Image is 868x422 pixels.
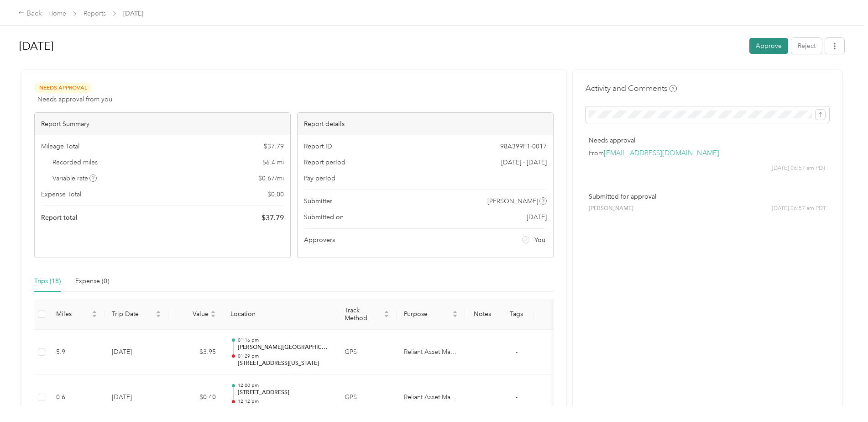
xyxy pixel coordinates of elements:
[772,164,826,173] span: [DATE] 06:57 am PDT
[589,205,633,213] span: [PERSON_NAME]
[589,192,826,201] p: Submitted for approval
[397,375,465,421] td: Reliant Asset Management Solutions
[500,142,547,151] span: 98A399F1-0017
[41,190,81,199] span: Expense Total
[527,212,547,222] span: [DATE]
[176,310,209,318] span: Value
[48,10,66,17] a: Home
[304,212,344,222] span: Submitted on
[304,142,332,151] span: Report ID
[304,174,335,183] span: Pay period
[337,299,397,330] th: Track Method
[238,398,330,405] p: 12:12 pm
[210,309,216,315] span: caret-up
[589,148,826,158] p: From
[112,310,154,318] span: Trip Date
[516,393,518,401] span: -
[49,375,105,421] td: 0.6
[384,313,389,319] span: caret-down
[49,330,105,375] td: 5.9
[210,313,216,319] span: caret-down
[238,343,330,352] p: [PERSON_NAME][GEOGRAPHIC_DATA], [GEOGRAPHIC_DATA], [GEOGRAPHIC_DATA], [US_STATE], 91763, [GEOGRAP...
[238,353,330,359] p: 01:29 pm
[586,83,677,94] h4: Activity and Comments
[52,174,97,183] span: Variable rate
[238,359,330,368] p: [STREET_ADDRESS][US_STATE]
[337,375,397,421] td: GPS
[37,95,112,104] span: Needs approval from you
[501,158,547,167] span: [DATE] - [DATE]
[168,299,223,330] th: Value
[817,371,868,422] iframe: Everlance-gr Chat Button Frame
[397,330,465,375] td: Reliant Asset Management Solutions
[264,142,284,151] span: $ 37.79
[238,337,330,343] p: 01:16 pm
[168,330,223,375] td: $3.95
[345,306,382,322] span: Track Method
[92,309,97,315] span: caret-up
[49,299,105,330] th: Miles
[534,235,545,245] span: You
[298,113,553,135] div: Report details
[223,299,337,330] th: Location
[452,309,458,315] span: caret-up
[465,299,499,330] th: Notes
[452,313,458,319] span: caret-down
[41,213,78,222] span: Report total
[261,212,284,223] span: $ 37.79
[262,158,284,167] span: 56.4 mi
[304,235,335,245] span: Approvers
[34,83,92,93] span: Needs Approval
[123,9,143,18] span: [DATE]
[238,389,330,397] p: [STREET_ADDRESS]
[238,405,330,413] p: [STREET_ADDRESS][PERSON_NAME]
[34,276,61,286] div: Trips (18)
[84,10,106,17] a: Reports
[92,313,97,319] span: caret-down
[267,190,284,199] span: $ 0.00
[499,299,533,330] th: Tags
[41,142,79,151] span: Mileage Total
[589,136,826,145] p: Needs approval
[75,276,109,286] div: Expense (0)
[19,35,743,57] h1: September 30
[238,382,330,389] p: 12:00 pm
[337,330,397,375] td: GPS
[772,205,826,213] span: [DATE] 06:57 am PDT
[384,309,389,315] span: caret-up
[404,310,450,318] span: Purpose
[749,38,788,54] button: Approve
[397,299,465,330] th: Purpose
[168,375,223,421] td: $0.40
[56,310,90,318] span: Miles
[35,113,290,135] div: Report Summary
[156,309,161,315] span: caret-up
[105,299,168,330] th: Trip Date
[304,196,332,206] span: Submitter
[304,158,345,167] span: Report period
[258,174,284,183] span: $ 0.67 / mi
[18,8,42,19] div: Back
[791,38,822,54] button: Reject
[105,375,168,421] td: [DATE]
[105,330,168,375] td: [DATE]
[516,348,518,356] span: -
[604,149,719,158] a: [EMAIL_ADDRESS][DOMAIN_NAME]
[156,313,161,319] span: caret-down
[487,196,538,206] span: [PERSON_NAME]
[52,158,98,167] span: Recorded miles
